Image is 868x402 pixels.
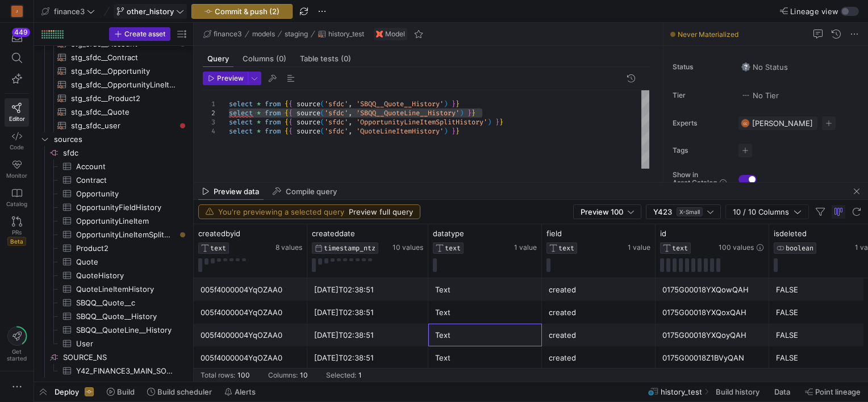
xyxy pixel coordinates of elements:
[39,241,189,255] div: Press SPACE to select this row.
[276,55,286,62] span: (0)
[282,27,311,41] button: staging
[314,301,422,324] div: [DATE]T02:38:51
[39,146,189,160] a: sfdc​​​​​​​​
[39,4,98,19] button: finance3
[157,387,212,396] span: Build scheduler
[315,27,367,41] button: history_test
[5,2,29,21] a: J
[774,229,807,238] span: isdeleted
[39,91,189,105] div: Press SPACE to select this row.
[39,323,189,337] a: SBQQ__QuoteLine__History​​​​​​​​​
[348,127,352,136] span: ,
[546,229,562,238] span: field
[114,4,187,19] button: other_history
[741,62,788,72] span: No Status
[738,60,791,74] button: No statusNo Status
[558,244,574,252] span: TEXT
[581,207,623,216] span: Preview 100
[661,387,702,396] span: history_test
[39,214,189,228] a: OpportunityLineItem​​​​​​​​​
[39,309,189,323] a: SBQQ__Quote__History​​​​​​​​​
[5,322,29,366] button: Getstarted
[662,301,762,324] div: 0175G00018YXQoxQAH
[76,228,176,241] span: OpportunityLineItemSplitHistory​​​​​​​​​
[76,324,176,337] span: SBQQ__QuoteLine__History​​​​​​​​​
[719,244,754,252] span: 100 values
[285,118,289,127] span: {
[662,279,762,301] div: 0175G00018YXQowQAH
[456,127,460,136] span: }
[229,118,253,127] span: select
[514,244,537,252] span: 1 value
[39,119,189,132] a: stg_sfdc_user​​​​​​​​​​
[320,99,324,108] span: (
[218,207,344,216] span: You're previewing a selected query
[203,118,215,127] div: 3
[312,229,355,238] span: createddate
[76,269,176,282] span: QuoteHistory​​​​​​​​​
[495,118,499,127] span: }
[39,91,189,105] a: stg_sfdc__Product2​​​​​​​​​​
[9,115,25,122] span: Editor
[217,74,244,82] span: Preview
[662,324,762,346] div: 0175G00018YXQoyQAH
[297,99,320,108] span: source
[201,301,301,324] div: 005f4000004YqOZAA0
[55,387,79,396] span: Deploy
[549,301,649,324] div: created
[203,72,248,85] button: Preview
[198,229,240,238] span: createdbyid
[39,364,189,378] div: Press SPACE to select this row.
[711,382,767,401] button: Build history
[39,323,189,337] div: Press SPACE to select this row.
[229,127,253,136] span: select
[39,282,189,296] div: Press SPACE to select this row.
[358,371,362,379] div: 1
[76,215,176,228] span: OpportunityLineItem​​​​​​​​​
[452,99,456,108] span: }
[678,30,738,39] span: Never Materialized
[435,279,535,301] div: Text
[341,55,351,62] span: (0)
[39,173,189,187] div: Press SPACE to select this row.
[229,99,253,108] span: select
[741,91,779,100] span: No Tier
[289,118,293,127] span: {
[39,337,189,350] a: User​​​​​​​​​
[7,348,27,362] span: Get started
[39,269,189,282] div: Press SPACE to select this row.
[39,105,189,119] a: stg_sfdc__Quote​​​​​​​​​​
[471,108,475,118] span: }
[10,144,24,150] span: Code
[39,296,189,309] div: Press SPACE to select this row.
[456,99,460,108] span: }
[76,187,176,200] span: Opportunity​​​​​​​​​
[12,229,22,236] span: PRs
[5,212,29,250] a: PRsBeta
[39,364,189,378] a: Y42_FINANCE3_MAIN_SOURCE_NS_CUSTOMCONSOLIDATEDEXCHANGERATESSEARCHRESULTS​​​​​​​​​
[201,324,301,346] div: 005f4000004YqOZAA0
[109,27,170,41] button: Create asset
[39,255,189,269] a: Quote​​​​​​​​​
[285,99,289,108] span: {
[203,99,215,108] div: 1
[210,244,226,252] span: TEXT
[214,188,259,195] span: Preview data
[71,78,176,91] span: stg_sfdc__OpportunityLineItem​​​​​​​​​​
[39,160,189,173] a: Account​​​​​​​​​
[356,127,444,136] span: 'QuoteLineItemHistory'
[219,382,261,401] button: Alerts
[460,108,464,118] span: )
[433,229,464,238] span: datatype
[71,119,176,132] span: stg_sfdc_user​​​​​​​​​​
[300,55,351,62] span: Table tests
[320,108,324,118] span: (
[324,108,348,118] span: 'sfdc'
[39,241,189,255] a: Product2​​​​​​​​​
[54,7,85,16] span: finance3
[324,127,348,136] span: 'sfdc'
[800,382,866,401] button: Point lineage
[324,244,375,252] span: TIMESTAMP_NTZ
[39,200,189,214] div: Press SPACE to select this row.
[786,244,813,252] span: BOOLEAN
